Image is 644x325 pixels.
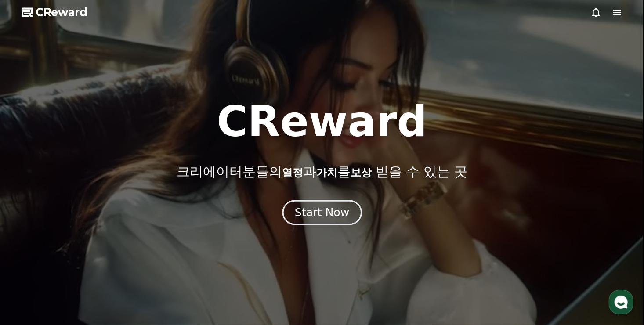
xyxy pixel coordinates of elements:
[36,5,87,19] span: CReward
[177,164,467,180] p: 크리에이터분들의 과 를 받을 수 있는 곳
[284,209,360,218] a: Start Now
[351,166,372,179] span: 보상
[3,252,58,274] a: 홈
[316,166,337,179] span: 가치
[80,266,91,273] span: 대화
[282,200,362,225] button: Start Now
[28,265,33,272] span: 홈
[295,205,349,220] div: Start Now
[22,5,87,19] a: CReward
[217,101,427,143] h1: CReward
[282,166,303,179] span: 열정
[58,252,113,274] a: 대화
[113,252,169,274] a: 설정
[136,265,146,272] span: 설정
